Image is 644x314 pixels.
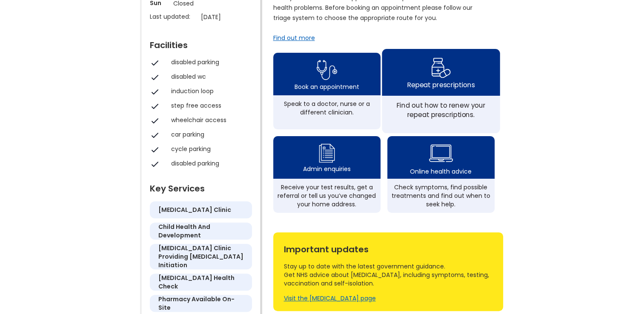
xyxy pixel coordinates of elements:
a: admin enquiry iconAdmin enquiriesReceive your test results, get a referral or tell us you’ve chan... [273,136,381,213]
div: disabled parking [171,58,248,66]
h5: pharmacy available on-site [158,295,243,312]
img: repeat prescription icon [431,55,451,80]
a: Visit the [MEDICAL_DATA] page [284,294,376,303]
div: Key Services [150,180,252,193]
div: disabled wc [171,72,248,81]
div: Stay up to date with the latest government guidance. Get NHS advice about [MEDICAL_DATA], includi... [284,262,492,288]
div: car parking [171,130,248,139]
div: Repeat prescriptions [407,80,474,89]
img: health advice icon [429,139,453,167]
h5: [MEDICAL_DATA] clinic providing [MEDICAL_DATA] initiation [158,244,243,269]
h5: [MEDICAL_DATA] clinic [158,206,231,214]
img: admin enquiry icon [318,142,336,165]
div: Book an appointment [295,83,359,91]
div: Speak to a doctor, nurse or a different clinician. [278,100,376,117]
a: book appointment icon Book an appointmentSpeak to a doctor, nurse or a different clinician. [273,53,381,129]
div: step free access [171,101,248,110]
h5: [MEDICAL_DATA] health check [158,274,243,291]
div: Find out how to renew your repeat prescriptions. [386,100,495,119]
div: Online health advice [410,167,472,176]
p: [DATE] [201,12,256,22]
a: health advice iconOnline health adviceCheck symptoms, find possible treatments and find out when ... [387,136,495,213]
div: Facilities [150,37,252,49]
a: Find out more [273,34,315,42]
p: Last updated: [150,12,197,21]
img: book appointment icon [317,57,337,83]
a: repeat prescription iconRepeat prescriptionsFind out how to renew your repeat prescriptions. [382,49,500,133]
div: Admin enquiries [303,165,351,173]
div: cycle parking [171,145,248,153]
h5: child health and development [158,223,243,240]
div: Check symptoms, find possible treatments and find out when to seek help. [392,183,490,208]
div: wheelchair access [171,116,248,124]
div: Receive your test results, get a referral or tell us you’ve changed your home address. [278,183,376,208]
div: Important updates [284,241,492,254]
div: disabled parking [171,159,248,168]
div: induction loop [171,87,248,95]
